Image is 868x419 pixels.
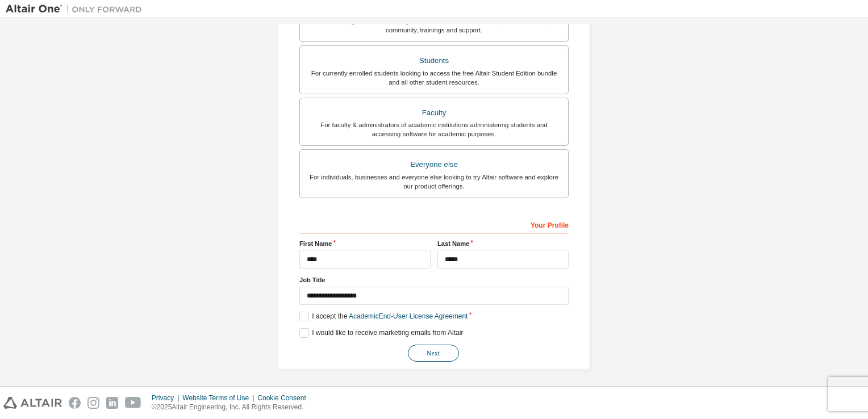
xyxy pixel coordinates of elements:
[437,239,569,248] label: Last Name
[106,397,118,409] img: linkedin.svg
[299,275,569,284] label: Job Title
[307,120,561,139] div: For faculty & administrators of academic institutions administering students and accessing softwa...
[299,215,569,233] div: Your Profile
[257,393,312,403] div: Cookie Consent
[6,3,148,15] img: Altair One
[299,328,463,338] label: I would like to receive marketing emails from Altair
[182,393,257,403] div: Website Terms of Use
[87,397,99,409] img: instagram.svg
[349,312,468,320] a: Academic End-User License Agreement
[152,403,313,412] p: © 2025 Altair Engineering, Inc. All Rights Reserved.
[307,69,561,87] div: For currently enrolled students looking to access the free Altair Student Edition bundle and all ...
[307,173,561,191] div: For individuals, businesses and everyone else looking to try Altair software and explore our prod...
[125,397,141,409] img: youtube.svg
[3,397,62,409] img: altair_logo.svg
[69,397,81,409] img: facebook.svg
[307,53,561,69] div: Students
[152,393,182,403] div: Privacy
[408,345,459,362] button: Next
[307,16,561,35] div: For existing customers looking to access software downloads, HPC resources, community, trainings ...
[307,157,561,173] div: Everyone else
[299,312,468,321] label: I accept the
[299,239,431,248] label: First Name
[307,105,561,121] div: Faculty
